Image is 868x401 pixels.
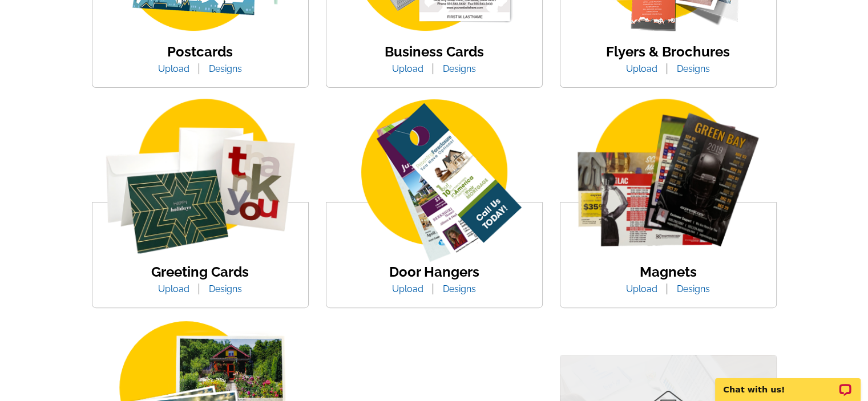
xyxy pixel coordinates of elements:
a: Upload [383,283,432,294]
a: Upload [617,283,666,294]
a: Designs [668,63,718,74]
a: Postcards [167,43,233,60]
a: Upload [150,283,198,294]
a: Upload [617,63,666,74]
a: Designs [200,283,251,294]
a: Upload [150,63,198,74]
a: Magnets [640,264,697,280]
a: Door Hangers [389,264,479,280]
a: Designs [434,283,485,294]
img: door-hanger-img.png [326,99,542,265]
a: Greeting Cards [151,264,249,280]
a: Flyers & Brochures [606,43,730,60]
a: Designs [200,63,251,74]
iframe: LiveChat chat widget [708,365,868,401]
img: magnets.png [560,99,776,265]
a: Designs [668,283,718,294]
a: Business Cards [385,43,484,60]
a: Upload [383,63,432,74]
img: greeting-card.png [92,99,308,265]
a: Designs [434,63,485,74]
